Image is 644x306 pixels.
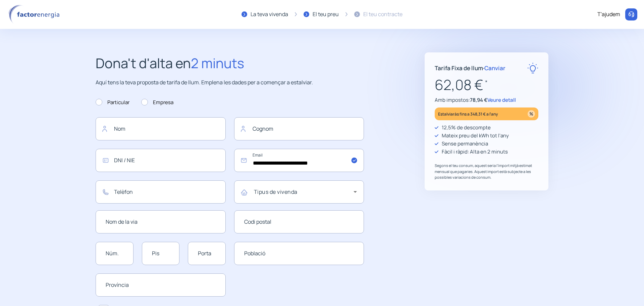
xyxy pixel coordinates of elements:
p: 12,5% de descompte [442,124,491,132]
p: Sense permanència [442,140,488,148]
p: Fàcil i ràpid: Alta en 2 minuts [442,148,508,156]
p: Mateix preu del kWh tot l'any [442,132,509,140]
label: Empresa [141,98,173,106]
img: rate-E.svg [527,62,538,74]
img: percentage_icon.svg [528,110,535,118]
img: logo factor [7,5,64,24]
p: 62,08 € [435,74,538,96]
img: llamar [628,11,635,18]
div: La teva vivenda [251,10,288,19]
div: T'ajudem [597,10,620,19]
h2: Dona't d'alta en [96,52,364,74]
p: Estalviaràs fins a 348,31 € a l'any [438,110,498,118]
span: Canviar [484,64,505,72]
p: Aquí tens la teva proposta de tarifa de llum. Emplena les dades per a començar a estalviar. [96,78,364,87]
span: 2 minuts [191,54,244,72]
p: Amb impostos: [435,96,538,104]
div: El teu preu [313,10,339,19]
label: Particular [96,98,129,106]
span: Veure detall [487,96,516,103]
span: 78,94 € [470,96,487,103]
mat-label: Tipus de vivenda [254,188,298,195]
p: Tarifa Fixa de llum · [435,63,505,73]
p: Segons el teu consum, aquest seria l'import mitjà estimat mensual que pagaries. Aquest import est... [435,163,538,180]
div: El teu contracte [363,10,402,19]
